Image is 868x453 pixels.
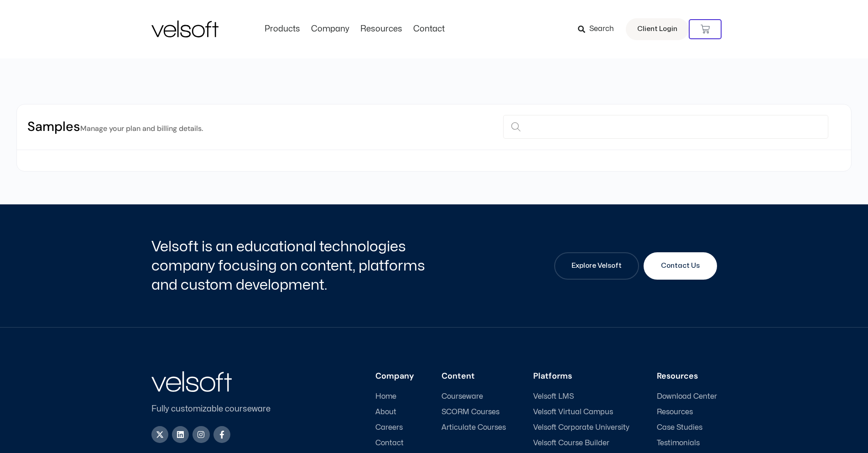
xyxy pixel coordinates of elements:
h3: Resources [657,371,717,381]
a: ContactMenu Toggle [408,24,450,34]
span: Contact Us [661,260,700,271]
span: Contact [375,439,404,448]
span: Explore Velsoft [572,260,622,271]
a: Home [375,392,414,401]
span: About [375,408,396,417]
a: Resources [657,408,717,417]
span: Client Login [637,23,677,35]
a: Download Center [657,392,717,401]
h2: Velsoft is an educational technologies company focusing on content, platforms and custom developm... [151,237,432,294]
a: Search [578,21,620,37]
p: Fully customizable courseware [151,403,286,415]
img: Velsoft Training Materials [151,21,218,37]
a: ResourcesMenu Toggle [355,24,408,34]
h3: Company [375,371,414,381]
a: CompanyMenu Toggle [306,24,355,34]
a: Case Studies [657,423,717,432]
small: Manage your plan and billing details. [80,124,203,133]
a: Velsoft LMS [533,392,629,401]
span: Home [375,392,396,401]
a: Velsoft Virtual Campus [533,408,629,417]
span: Careers [375,423,403,432]
span: SCORM Courses [442,408,499,417]
h3: Content [442,371,506,381]
a: SCORM Courses [442,408,506,417]
span: Velsoft Course Builder [533,439,609,448]
a: Testimonials [657,439,717,448]
a: Contact Us [644,252,717,280]
span: Case Studies [657,423,702,432]
a: Explore Velsoft [554,252,639,280]
span: Velsoft LMS [533,392,574,401]
a: Courseware [442,392,506,401]
span: Resources [657,408,693,417]
a: Client Login [626,18,689,40]
a: Articulate Courses [442,423,506,432]
a: Careers [375,423,414,432]
span: Testimonials [657,439,700,448]
a: Contact [375,439,414,448]
a: Velsoft Course Builder [533,439,629,448]
a: About [375,408,414,417]
span: Search [589,23,614,35]
span: Courseware [442,392,483,401]
a: ProductsMenu Toggle [259,24,306,34]
h3: Platforms [533,371,629,381]
a: Velsoft Corporate University [533,423,629,432]
h2: Samples [27,118,203,136]
span: Velsoft Virtual Campus [533,408,613,417]
nav: Menu [259,24,450,34]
